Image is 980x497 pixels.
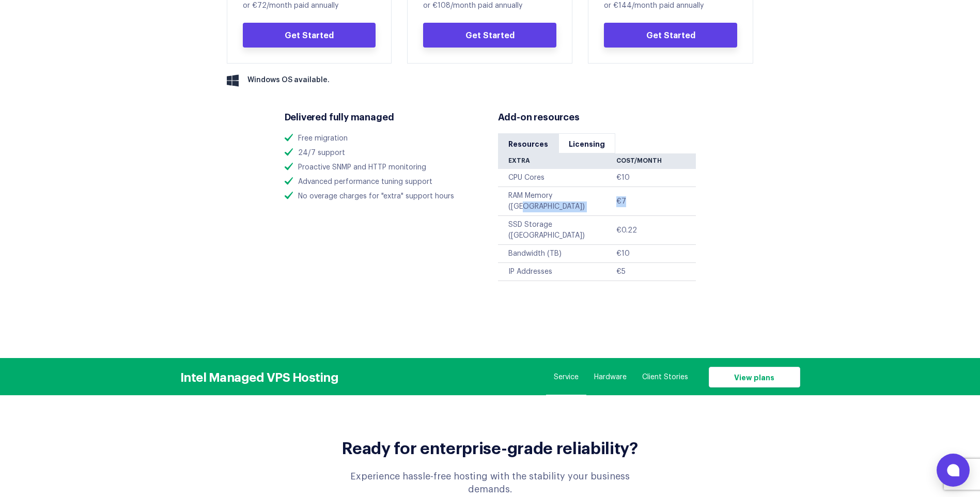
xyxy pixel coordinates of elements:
a: Client Stories [642,372,688,382]
a: Resources [498,133,558,153]
div: or €72/month paid annually [243,1,376,11]
a: Licensing [558,133,615,153]
td: RAM Memory ([GEOGRAPHIC_DATA]) [498,187,617,216]
td: €0.22 [616,216,695,245]
a: Hardware [594,372,627,382]
td: IP Addresses [498,263,617,281]
a: View plans [709,367,800,387]
h3: Delivered fully managed [285,110,483,123]
th: Extra [498,153,617,169]
td: SSD Storage ([GEOGRAPHIC_DATA]) [498,216,617,245]
h3: Intel Managed VPS Hosting [180,369,339,384]
h2: Ready for enterprise-grade reliability? [289,437,692,457]
a: Get Started [243,23,376,48]
td: Bandwidth (TB) [498,245,617,263]
li: No overage charges for "extra" support hours [285,191,483,202]
li: Proactive SNMP and HTTP monitoring [285,162,483,173]
li: Free migration [285,133,483,144]
div: or €144/month paid annually [604,1,737,11]
td: €10 [616,169,695,187]
th: Cost/Month [616,153,695,169]
td: €10 [616,245,695,263]
a: Service [554,372,579,382]
span: Windows OS available. [247,75,330,86]
button: Open chat window [937,454,970,487]
td: €5 [616,263,695,281]
li: Advanced performance tuning support [285,177,483,188]
td: CPU Cores [498,169,617,187]
div: Experience hassle-free hosting with the stability your business demands. [335,470,645,496]
div: or €108/month paid annually [423,1,556,11]
a: Get Started [423,23,556,48]
li: 24/7 support [285,148,483,159]
a: Get Started [604,23,737,48]
td: €7 [616,187,695,216]
h3: Add-on resources [498,110,696,123]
